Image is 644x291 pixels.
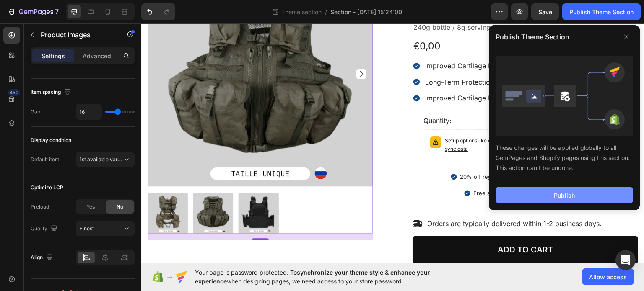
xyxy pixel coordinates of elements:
[496,187,633,203] button: Publish
[31,136,71,144] div: Display condition
[284,70,367,79] p: Improved Cartilage Health
[304,122,327,129] span: sync data
[195,269,430,285] span: synchronize your theme style & enhance your experience
[76,104,101,119] input: Auto
[387,166,445,173] p: Skip or cancel anytime
[31,203,49,211] div: Preload
[141,3,175,20] div: Undo/Redo
[356,221,412,232] div: ADD to cart
[496,32,569,42] p: Publish Theme Section
[428,114,466,120] span: Add new variant
[280,8,323,16] span: Theme section
[80,225,94,232] span: Finest
[31,223,59,234] div: Quality
[31,108,40,116] div: Gap
[215,46,225,56] button: Carousel Next Arrow
[562,3,641,20] button: Publish Theme Section
[271,16,497,30] div: €0,00
[41,30,112,40] p: Product Images
[80,156,127,162] span: 1st available variant
[42,52,65,60] p: Settings
[31,252,55,263] div: Align
[8,89,20,96] div: 450
[271,213,497,241] button: ADD to cart
[31,156,60,163] div: Default item
[117,203,123,211] span: No
[330,8,402,16] span: Section - [DATE] 15:24:00
[83,52,111,60] p: Advanced
[393,150,458,157] p: Never run out of product
[554,191,575,200] div: Publish
[76,152,135,167] button: 1st available variant
[304,114,473,129] span: or
[538,8,552,15] span: Save
[284,38,367,47] p: Improved Cartilage Health
[615,250,636,270] div: Open Intercom Messenger
[3,3,62,20] button: 7
[531,3,559,20] button: Save
[284,54,367,63] p: Long-Term Protection
[304,113,480,130] p: Setup options like colors, sizes with product variant.
[86,203,95,211] span: Yes
[496,136,633,173] div: These changes will be applied globally to all GemPages and Shopify pages using this section. This...
[55,7,59,17] p: 7
[319,150,375,157] p: 20% off regular price
[31,87,73,98] div: Item spacing
[569,8,634,16] div: Publish Theme Section
[195,268,463,286] span: Your page is password protected. To when designing pages, we need access to your store password.
[76,221,135,236] button: Finest
[325,8,327,16] span: /
[286,196,460,205] p: Orders are typically delivered within 1-2 business days.
[589,273,627,281] span: Allow access
[282,93,486,102] p: Quantity:
[141,23,644,263] iframe: Design area
[582,268,634,285] button: Allow access
[332,166,369,173] p: Free shipping
[31,184,63,191] div: Optimize LCP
